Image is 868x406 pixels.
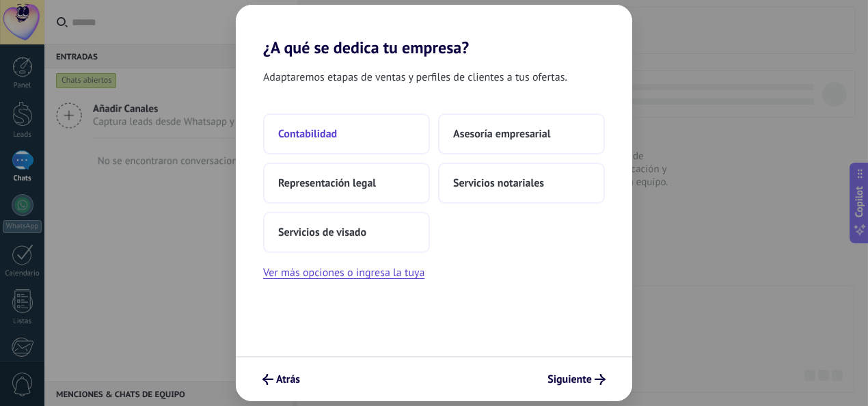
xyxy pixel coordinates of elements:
[438,163,605,204] button: Servicios notariales
[438,113,605,154] button: Asesoría empresarial
[547,375,592,384] span: Siguiente
[236,5,632,57] h2: ¿A qué se dedica tu empresa?
[263,163,430,204] button: Representación legal
[263,212,430,253] button: Servicios de visado
[263,113,430,154] button: Contabilidad
[263,68,567,86] span: Adaptaremos etapas de ventas y perfiles de clientes a tus ofertas.
[541,368,612,391] button: Siguiente
[256,368,306,391] button: Atrás
[453,127,550,141] span: Asesoría empresarial
[276,375,300,384] span: Atrás
[278,226,366,239] span: Servicios de visado
[278,127,337,141] span: Contabilidad
[278,176,376,190] span: Representación legal
[263,264,424,282] button: Ver más opciones o ingresa la tuya
[453,176,544,190] span: Servicios notariales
